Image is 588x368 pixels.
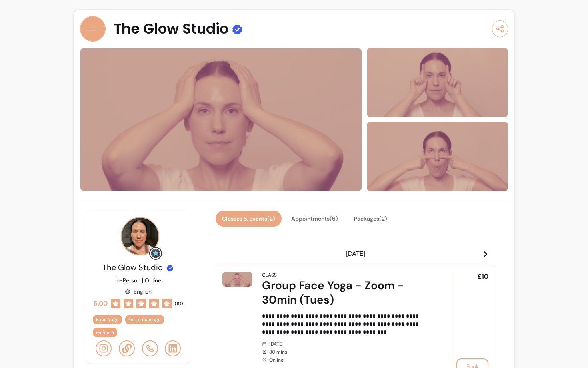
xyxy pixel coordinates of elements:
span: The Glow Studio [114,21,228,37]
img: Provider image [80,16,106,42]
span: ( 10 ) [175,300,183,307]
span: 5.00 [94,299,108,308]
span: Face massage [128,316,161,323]
img: Provider image [121,217,159,255]
img: image-0 [80,48,362,191]
p: In-Person | Online [115,276,161,284]
button: Appointments(6) [285,211,344,227]
div: Class [262,272,277,278]
span: 30 mins [269,349,430,355]
span: selfcare [96,329,114,336]
button: Packages(2) [348,211,394,227]
button: Classes & Events(2) [216,211,282,227]
div: English [125,288,152,296]
header: [DATE] [216,246,495,262]
img: Grow [151,249,160,258]
span: £10 [478,272,488,282]
div: [DATE] Online [262,341,430,363]
span: Face Yoga [96,316,119,323]
img: Group Face Yoga - Zoom - 30min (Tues) [222,272,252,287]
div: Group Face Yoga - Zoom - 30min (Tues) [262,278,430,307]
img: image-1 [367,47,508,118]
img: image-2 [367,121,508,192]
span: The Glow Studio [102,262,163,273]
